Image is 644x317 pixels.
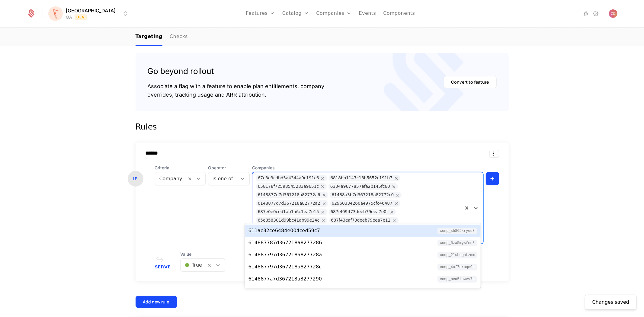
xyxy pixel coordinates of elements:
div: Remove 62960334260a4975cfc46487 [392,200,400,207]
span: comp_2LsHcGATZmM [437,252,477,258]
div: 611ac32ce6484e004ced59c7 [248,227,320,234]
span: Dev [75,14,87,20]
ul: Choose Sub Page [136,28,188,46]
div: Remove 687e0e0ced1ab1a6c1ea7e15 [319,209,327,215]
div: Remove 6148877d7d367218a82772a2 [320,200,328,207]
span: Companies [252,165,483,171]
a: Checks [170,28,188,46]
div: Remove 67e3e3cdbd5a4344a9c191c6 [319,175,327,181]
span: Criteria [155,165,206,171]
div: 6304a9677857efa2b145fc60 [330,183,390,190]
div: Remove 6148877d7d367218a82772a6 [320,192,328,198]
button: Select environment [50,7,129,20]
div: QA [66,14,72,20]
div: Add new rule [143,299,169,305]
div: Go beyond rollout [148,65,325,77]
div: 6148877b7d367218a8277294 [248,287,322,295]
div: 6148877d7d367218a82772a2 [258,200,320,207]
div: 687f409ff73deeb79eea7e0f [331,209,388,215]
div: Remove 6304a9677857efa2b145fc60 [390,183,398,190]
div: Remove 687f409ff73deeb79eea7e0f [388,209,396,215]
img: Florence [48,6,63,21]
div: IF [128,171,143,187]
div: Changes saved [592,299,629,306]
div: Remove 658178f72598545233a9651c [319,183,327,190]
a: Targeting [136,28,162,46]
div: 65e858301d99bc41ab99e24c [258,217,319,224]
div: Associate a flag with a feature to enable plan entitlements, company overrides, tracking usage an... [148,82,325,99]
div: 614887797d367218a827728a [248,251,322,258]
a: Settings [592,10,599,17]
button: Select action [489,150,499,158]
div: 614887797d367218a827728c [248,263,322,271]
div: 67e3e3cdbd5a4344a9c191c6 [258,175,319,181]
span: comp_PCA5tuWVY7S [437,276,477,283]
img: Zlatko Despotovic [609,9,617,18]
button: Convert to feature [444,76,497,88]
button: + [486,172,499,185]
div: 687e0e0ced1ab1a6c1ea7e15 [258,209,319,215]
div: 658178f72598545233a9651c [258,183,319,190]
div: 6818bb1147c18b5652c191b7 [331,175,392,181]
a: Integrations [582,10,590,17]
div: 614887787d367218a8277286 [248,239,322,246]
div: 62960334260a4975cfc46487 [332,200,392,207]
div: Remove 687f43eaf73deeb79eea7e12 [391,217,399,224]
span: comp_4Af7CruQc9D [437,264,477,271]
button: Open user button [609,9,617,18]
nav: Main [136,28,509,46]
span: Serve [155,265,171,269]
span: comp_5za5MySFMn3 [437,240,477,246]
span: Value [180,251,225,257]
div: Remove 61488a3b7d367218a82772c0 [394,192,402,198]
div: Remove 6818bb1147c18b5652c191b7 [392,175,400,181]
div: 6148877d7d367218a82772a6 [258,192,320,198]
span: [GEOGRAPHIC_DATA] [66,7,116,14]
div: 6148877a7d367218a8277290 [248,275,322,283]
span: comp_Sh865kryEu8 [437,228,477,234]
button: Add new rule [136,296,177,308]
div: Remove 65e858301d99bc41ab99e24c [319,217,327,224]
div: 687f43eaf73deeb79eea7e12 [331,217,390,224]
div: 61488a3b7d367218a82772c0 [332,192,394,198]
div: Rules [136,121,509,133]
span: Operator [208,165,250,171]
